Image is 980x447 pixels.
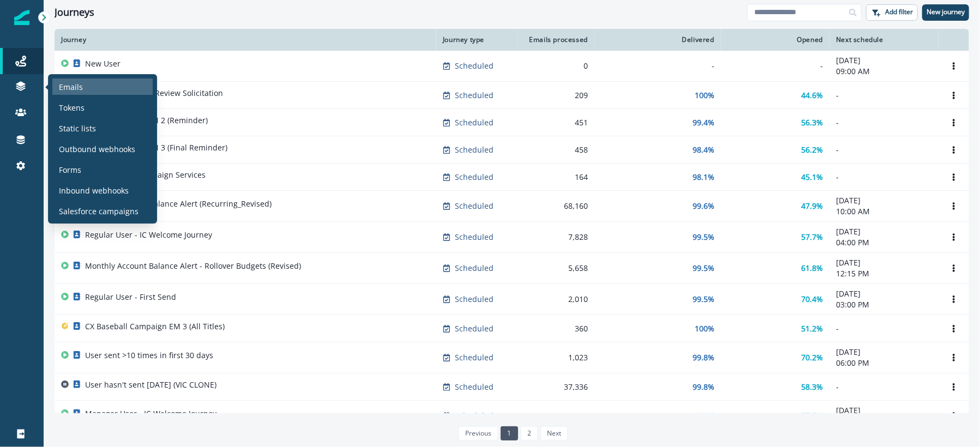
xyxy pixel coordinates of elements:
[525,144,588,155] div: 458
[836,382,932,392] p: -
[85,350,213,361] p: User sent >10 times in first 30 days
[801,172,823,183] p: 45.1%
[55,164,969,191] a: Onboarding - Campaign ServicesScheduled16498.1%45.1%-Options
[801,232,823,243] p: 57.7%
[455,232,494,243] p: Scheduled
[836,172,932,183] p: -
[945,198,963,214] button: Options
[455,263,494,274] p: Scheduled
[59,81,83,93] p: Emails
[695,410,714,421] p: 100%
[521,426,538,440] a: Page 2
[501,426,518,440] a: Page 1 is your current page
[525,294,588,305] div: 2,010
[55,191,969,222] a: Monthly Account Balance Alert (Recurring_Revised)Scheduled68,16099.6%47.9%[DATE]10:00 AMOptions
[52,203,153,219] a: Salesforce campaigns
[801,352,823,363] p: 70.2%
[55,109,969,136] a: Aged Inventory - EM 2 (Reminder)Scheduled45199.4%56.3%-Options
[836,195,932,206] p: [DATE]
[693,263,714,274] p: 99.5%
[59,185,129,196] p: Inbound webhooks
[525,410,588,421] div: 2,878
[55,401,969,432] a: Manager User - IC Welcome JourneyScheduled2,878100%57.5%[DATE]04:00 PMOptions
[55,7,94,19] h1: Journeys
[695,323,714,334] p: 100%
[945,349,963,366] button: Options
[945,142,963,158] button: Options
[945,169,963,185] button: Options
[455,117,494,128] p: Scheduled
[55,253,969,284] a: Monthly Account Balance Alert - Rollover Budgets (Revised)Scheduled5,65899.5%61.8%[DATE]12:15 PMO...
[693,201,714,212] p: 99.6%
[52,99,153,116] a: Tokens
[55,284,969,315] a: Regular User - First SendScheduled2,01099.5%70.4%[DATE]03:00 PMOptions
[866,4,918,21] button: Add filter
[801,90,823,101] p: 44.6%
[61,35,430,44] div: Journey
[836,358,932,369] p: 06:00 PM
[693,382,714,392] p: 99.8%
[85,408,217,419] p: Manager User - IC Welcome Journey
[836,90,932,101] p: -
[455,294,494,305] p: Scheduled
[801,410,823,421] p: 57.5%
[693,117,714,128] p: 99.4%
[836,237,932,248] p: 04:00 PM
[801,144,823,155] p: 56.2%
[59,102,85,113] p: Tokens
[455,172,494,183] p: Scheduled
[801,323,823,334] p: 51.2%
[52,120,153,136] a: Static lists
[728,61,823,71] div: -
[455,61,494,71] p: Scheduled
[836,257,932,268] p: [DATE]
[801,117,823,128] p: 56.3%
[443,35,512,44] div: Journey type
[455,382,494,392] p: Scheduled
[695,90,714,101] p: 100%
[836,268,932,279] p: 12:15 PM
[85,229,212,240] p: Regular User - IC Welcome Journey
[945,379,963,395] button: Options
[85,261,301,271] p: Monthly Account Balance Alert - Rollover Budgets (Revised)
[525,61,588,71] div: 0
[801,382,823,392] p: 58.3%
[836,35,932,44] div: Next schedule
[455,90,494,101] p: Scheduled
[52,182,153,198] a: Inbound webhooks
[601,35,714,44] div: Delivered
[55,82,969,109] a: G2 - SDR/AE Titles, Review SolicitationScheduled209100%44.6%-Options
[525,323,588,334] div: 360
[836,206,932,217] p: 10:00 AM
[55,315,969,342] a: CX Baseball Campaign EM 3 (All Titles)Scheduled360100%51.2%-Options
[728,35,823,44] div: Opened
[836,347,932,358] p: [DATE]
[55,342,969,373] a: User sent >10 times in first 30 daysScheduled1,02399.8%70.2%[DATE]06:00 PMOptions
[693,352,714,363] p: 99.8%
[836,226,932,237] p: [DATE]
[525,90,588,101] div: 209
[85,379,217,390] p: User hasn't sent [DATE] (VIC CLONE)
[59,143,135,155] p: Outbound webhooks
[927,8,965,16] p: New journey
[836,144,932,155] p: -
[55,373,969,401] a: User hasn't sent [DATE] (VIC CLONE)Scheduled37,33699.8%58.3%-Options
[945,260,963,276] button: Options
[525,263,588,274] div: 5,658
[945,114,963,131] button: Options
[85,321,225,332] p: CX Baseball Campaign EM 3 (All Titles)
[801,201,823,212] p: 47.9%
[525,201,588,212] div: 68,160
[801,294,823,305] p: 70.4%
[693,144,714,155] p: 98.4%
[55,222,969,253] a: Regular User - IC Welcome JourneyScheduled7,82899.5%57.7%[DATE]04:00 PMOptions
[601,61,714,71] div: -
[540,426,568,440] a: Next page
[455,201,494,212] p: Scheduled
[455,352,494,363] p: Scheduled
[836,323,932,334] p: -
[55,136,969,164] a: Aged Inventory - EM 3 (Final Reminder)Scheduled45898.4%56.2%-Options
[945,87,963,104] button: Options
[693,294,714,305] p: 99.5%
[525,232,588,243] div: 7,828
